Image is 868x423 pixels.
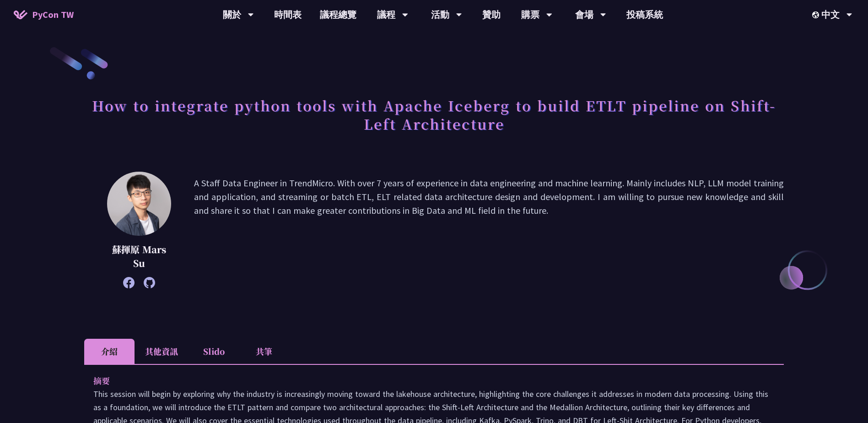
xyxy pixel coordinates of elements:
a: PyCon TW [5,3,83,26]
img: 蘇揮原 Mars Su [107,172,171,236]
img: Locale Icon [812,11,821,18]
li: 共筆 [239,339,289,364]
img: Home icon of PyCon TW 2025 [14,10,27,19]
span: PyCon TW [32,8,74,22]
li: Slido [189,339,239,364]
p: A Staff Data Engineer in TrendMicro. With over 7 years of experience in data engineering and mach... [194,176,784,284]
li: 其他資訊 [135,339,189,364]
h1: How to integrate python tools with Apache Iceberg to build ETLT pipeline on Shift-Left Architecture [84,92,784,137]
p: 摘要 [93,374,756,387]
li: 介紹 [84,339,135,364]
p: 蘇揮原 Mars Su [107,243,171,270]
